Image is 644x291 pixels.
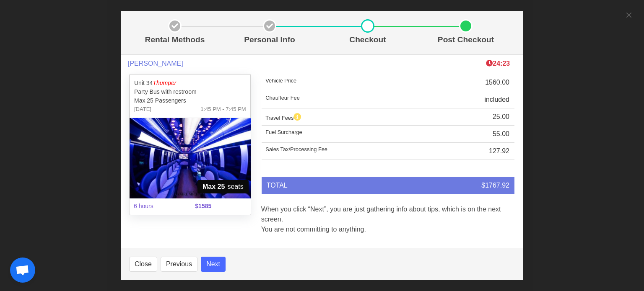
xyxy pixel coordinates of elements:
td: TOTAL [262,177,426,194]
td: $1767.92 [426,177,514,194]
span: 1:45 PM - 7:45 PM [200,105,246,113]
button: Next [201,257,226,272]
span: [DATE] [134,105,151,113]
p: Party Bus with restroom [134,88,246,96]
td: 55.00 [426,126,514,143]
p: When you click “Next”, you are just gathering info about tips, which is on the next screen. [261,204,515,224]
button: Previous [161,257,197,272]
td: Fuel Surcharge [262,126,426,143]
td: 1560.00 [426,74,514,91]
td: Chauffeur Fee [262,91,426,108]
p: Max 25 Passengers [134,96,246,105]
td: Vehicle Price [262,74,426,91]
p: You are not committing to anything. [261,224,515,234]
p: Checkout [322,34,413,46]
td: 25.00 [426,108,514,126]
p: Rental Methods [132,34,217,46]
span: seats [197,180,249,193]
td: 127.92 [426,143,514,160]
p: Post Checkout [420,34,512,46]
td: included [426,91,514,108]
strong: Max 25 [203,182,225,192]
p: Unit 34 [134,79,246,88]
span: The clock is ticking ⁠— this timer shows how long we'll hold this limo during checkout. If time r... [486,60,510,67]
td: Sales Tax/Processing Fee [262,143,426,160]
b: 24:23 [486,60,510,67]
img: 34%2002.jpg [130,118,251,198]
span: 6 hours [129,197,190,216]
td: Travel Fees [262,108,426,126]
span: [PERSON_NAME] [128,59,183,67]
em: Thumper [153,80,176,86]
p: Personal Info [224,34,315,46]
div: Open chat [10,258,35,283]
button: Close [129,257,157,272]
